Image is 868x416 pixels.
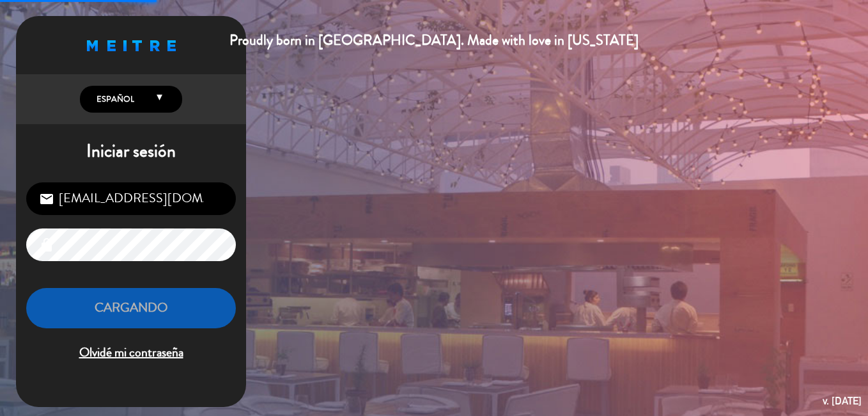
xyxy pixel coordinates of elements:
[26,288,236,328] button: Cargando
[39,237,54,253] i: lock
[16,141,246,163] h1: Iniciar sesión
[93,93,134,106] span: Español
[26,182,236,215] input: Correo Electrónico
[823,392,862,410] div: v. [DATE]
[39,191,54,207] i: email
[26,342,236,364] span: Olvidé mi contraseña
